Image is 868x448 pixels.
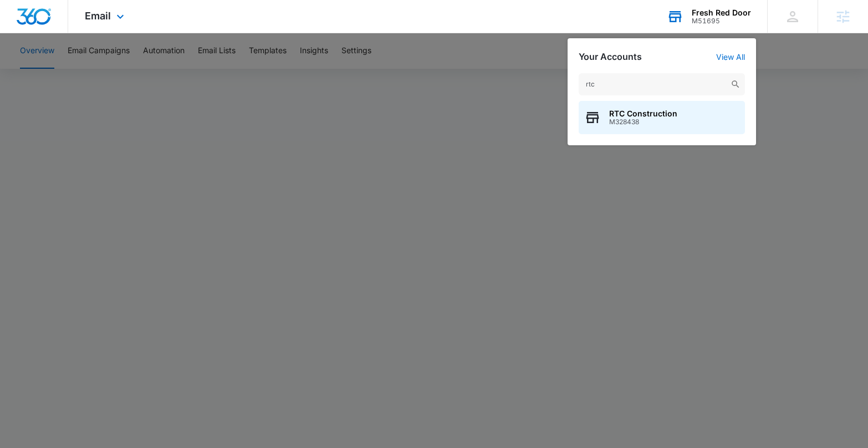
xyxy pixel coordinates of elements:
[579,52,642,62] h2: Your Accounts
[579,73,745,95] input: Search Accounts
[609,118,677,126] span: M328438
[579,101,745,134] button: RTC ConstructionM328438
[609,109,677,118] span: RTC Construction
[692,17,751,25] div: account id
[716,52,745,62] a: View All
[692,8,751,17] div: account name
[85,10,111,22] span: Email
